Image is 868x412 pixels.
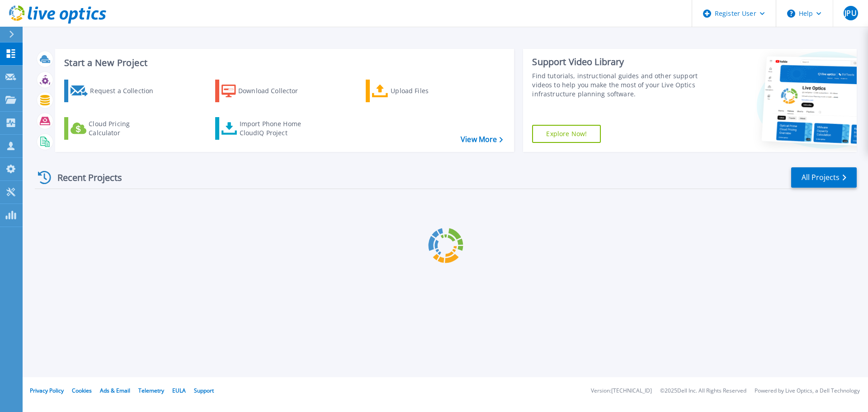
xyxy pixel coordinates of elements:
li: Powered by Live Optics, a Dell Technology [755,388,860,394]
a: Privacy Policy [30,387,64,394]
a: Ads & Email [100,387,130,394]
a: EULA [172,387,186,394]
a: Cloud Pricing Calculator [64,117,165,140]
a: Support [194,387,214,394]
div: Upload Files [391,82,463,100]
span: JPU [844,9,856,17]
div: Download Collector [238,82,311,100]
a: Download Collector [215,80,316,102]
div: Find tutorials, instructional guides and other support videos to help you make the most of your L... [532,71,702,99]
div: Support Video Library [532,56,702,68]
a: All Projects [791,167,857,188]
div: Import Phone Home CloudIQ Project [240,119,310,137]
a: Explore Now! [532,125,601,143]
div: Recent Projects [35,166,134,189]
li: Version: [TECHNICAL_ID] [591,388,652,394]
a: Telemetry [138,387,164,394]
div: Cloud Pricing Calculator [89,119,161,137]
a: Upload Files [366,80,467,102]
a: Request a Collection [64,80,165,102]
h3: Start a New Project [64,58,503,68]
div: Request a Collection [90,82,162,100]
a: View More [461,135,503,144]
li: © 2025 Dell Inc. All Rights Reserved [660,388,746,394]
a: Cookies [72,387,92,394]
